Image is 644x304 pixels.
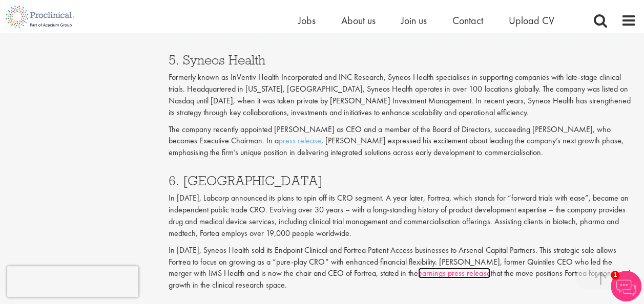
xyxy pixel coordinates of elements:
[298,14,316,27] a: Jobs
[169,245,636,291] p: In [DATE], Syneos Health sold its Endpoint Clinical and Fortrea Patient Access businesses to Arse...
[7,266,138,297] iframe: reCAPTCHA
[611,271,641,301] img: Chatbot
[452,14,483,27] a: Contact
[169,72,636,118] p: Formerly known as InVentiv Health Incorporated and INC Research, Syneos Health specialises in sup...
[401,14,427,27] a: Join us
[611,271,619,279] span: 1
[169,174,636,187] h3: 6. [GEOGRAPHIC_DATA]
[169,124,636,159] p: The company recently appointed [PERSON_NAME] as CEO and a member of the Board of Directors, succe...
[169,192,636,239] p: In [DATE], Labcorp announced its plans to spin off its CRO segment. A year later, Fortrea, which ...
[418,268,490,278] a: earnings press release
[169,53,636,67] h3: 5. Syneos Health
[509,14,554,27] a: Upload CV
[279,135,321,146] a: press release
[341,14,376,27] a: About us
